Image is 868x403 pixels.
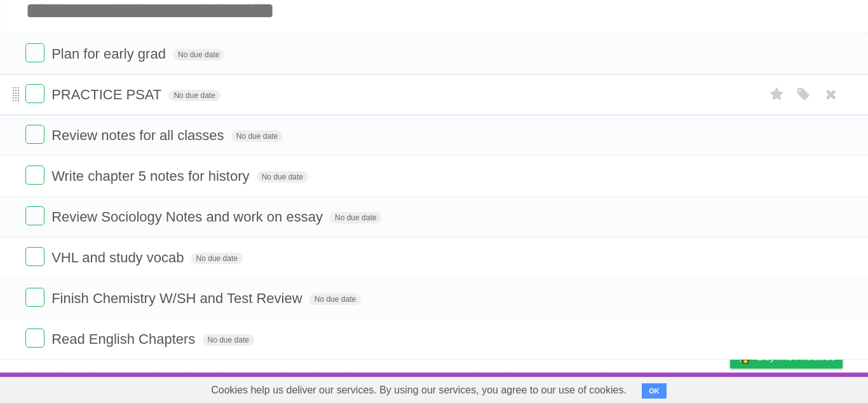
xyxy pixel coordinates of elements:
button: OK [642,383,667,399]
span: Write chapter 5 notes for history [51,168,252,184]
span: No due date [203,334,254,346]
span: No due date [168,90,220,101]
span: No due date [309,293,361,305]
span: Read English Chapters [51,331,198,347]
label: Done [25,166,44,185]
span: No due date [330,212,381,223]
a: Suggest a feature [763,376,843,400]
label: Done [25,247,44,266]
label: Star task [765,84,789,105]
span: No due date [173,49,224,60]
label: Done [25,84,44,103]
a: Developers [603,376,654,400]
span: PRACTICE PSAT [51,87,165,103]
label: Done [25,125,44,144]
span: No due date [257,171,308,183]
span: Plan for early grad [51,46,169,62]
a: Terms [670,376,698,400]
span: Cookies help us deliver our services. By using our services, you agree to our use of cookies. [198,378,639,403]
label: Done [25,288,44,307]
span: Review Sociology Notes and work on essay [51,209,326,225]
span: Buy me a coffee [757,346,836,368]
span: VHL and study vocab [51,250,187,265]
label: Done [25,43,44,62]
span: No due date [231,131,283,142]
a: About [561,376,588,400]
label: Done [25,206,44,225]
a: Privacy [714,376,747,400]
label: Done [25,329,44,348]
span: Finish Chemistry W/SH and Test Review [51,290,306,306]
span: Review notes for all classes [51,127,227,143]
span: No due date [191,253,243,264]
